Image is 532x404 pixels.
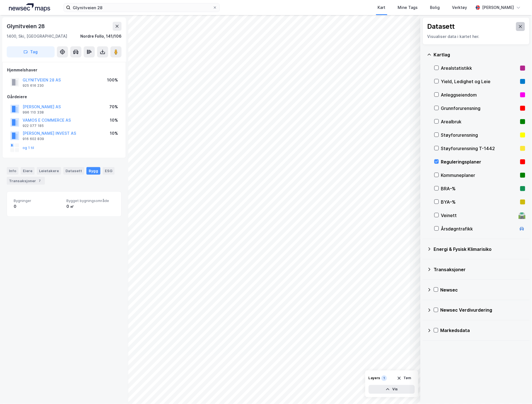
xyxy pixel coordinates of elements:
[441,78,518,85] div: Yield, Ledighet og Leie
[482,4,514,11] div: [PERSON_NAME]
[86,167,100,174] div: Bygg
[441,145,518,152] div: Støyforurensning T-1442
[452,4,467,11] div: Verktøy
[110,130,118,137] div: 10%
[441,199,518,205] div: BYA–%
[14,198,62,203] span: Bygninger
[66,198,115,203] span: Bygget bygningsområde
[23,110,44,115] div: 996 110 338
[7,33,67,40] div: 1400, Ski, [GEOGRAPHIC_DATA]
[7,46,55,57] button: Tag
[7,67,121,73] div: Hjemmelshaver
[430,4,440,11] div: Bolig
[504,377,532,404] div: Kontrollprogram for chat
[441,307,525,314] div: Newsec Verdivurdering
[369,385,415,394] button: Vis
[14,203,62,210] div: 0
[441,118,518,125] div: Arealbruk
[441,225,516,232] div: Årsdøgntrafikk
[7,167,18,174] div: Info
[23,83,44,88] div: 925 616 230
[427,22,455,31] div: Datasett
[23,137,44,141] div: 916 602 839
[434,246,525,252] div: Energi & Fysisk Klimarisiko
[441,185,518,192] div: BRA–%
[107,77,118,83] div: 100%
[434,266,525,273] div: Transaksjoner
[369,376,380,381] div: Layers
[518,212,526,219] div: 🛣️
[441,327,525,334] div: Markedsdata
[9,3,50,12] img: logo.a4113a55bc3d86da70a041830d287a7e.svg
[441,105,518,112] div: Grunnforurensning
[441,132,518,138] div: Støyforurensning
[441,172,518,179] div: Kommuneplaner
[7,177,45,185] div: Transaksjoner
[23,124,44,128] div: 922 077 185
[63,167,84,174] div: Datasett
[66,203,115,210] div: 0 ㎡
[441,158,518,165] div: Reguleringsplaner
[71,3,213,12] input: Søk på adresse, matrikkel, gårdeiere, leietakere eller personer
[80,33,122,40] div: Nordre Follo, 141/106
[434,51,525,58] div: Kartlag
[427,33,525,40] div: Visualiser data i kartet her.
[381,376,387,381] div: 1
[110,117,118,124] div: 10%
[37,167,61,174] div: Leietakere
[441,92,518,98] div: Anleggseiendom
[7,93,121,100] div: Gårdeiere
[441,65,518,71] div: Arealstatistikk
[393,374,415,383] button: Tøm
[441,212,516,219] div: Veinett
[441,287,525,293] div: Newsec
[37,178,43,184] div: 7
[21,167,35,174] div: Eiere
[7,22,46,31] div: Glynitveien 28
[103,167,115,174] div: ESG
[504,377,532,404] iframe: Chat Widget
[109,104,118,110] div: 70%
[398,4,418,11] div: Mine Tags
[378,4,386,11] div: Kart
